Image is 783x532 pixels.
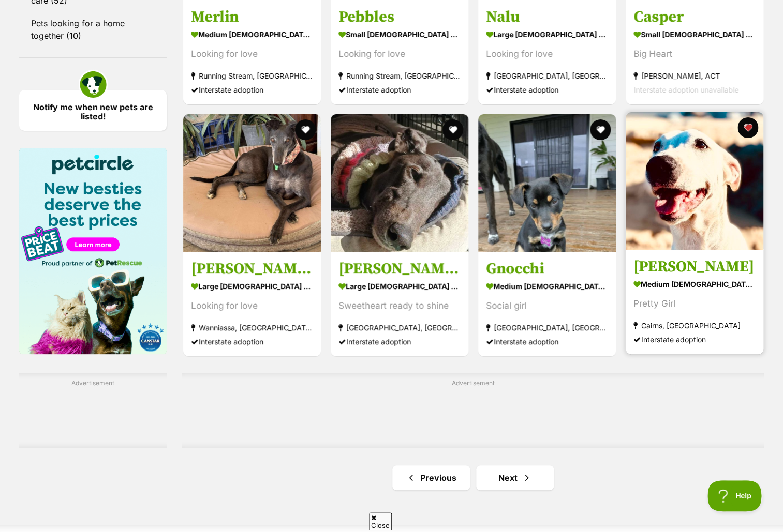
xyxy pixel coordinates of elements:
[19,90,167,131] a: Notify me when new pets are listed!
[633,7,756,27] h3: Casper
[331,114,468,252] img: Dixie, the greyhound - Greyhound Dog
[338,299,461,313] div: Sweetheart ready to shine
[338,321,461,335] strong: [GEOGRAPHIC_DATA], [GEOGRAPHIC_DATA]
[331,251,468,356] a: [PERSON_NAME], the greyhound large [DEMOGRAPHIC_DATA] Dog Sweetheart ready to shine [GEOGRAPHIC_D...
[486,279,608,294] strong: medium [DEMOGRAPHIC_DATA] Dog
[633,257,756,277] h3: [PERSON_NAME]
[626,112,763,250] img: Alexis - Bull Arab Dog
[442,119,463,140] button: favourite
[191,47,313,61] div: Looking for love
[633,85,738,94] span: Interstate adoption unavailable
[191,279,313,294] strong: large [DEMOGRAPHIC_DATA] Dog
[191,69,313,83] strong: Running Stream, [GEOGRAPHIC_DATA]
[486,47,608,61] div: Looking for love
[633,69,756,83] strong: [PERSON_NAME], ACT
[191,299,313,313] div: Looking for love
[191,83,313,97] div: Interstate adoption
[486,335,608,348] div: Interstate adoption
[182,373,764,448] div: Advertisement
[19,12,167,47] a: Pets looking for a home together (10)
[476,465,554,490] a: Next page
[486,7,608,27] h3: Nalu
[486,83,608,97] div: Interstate adoption
[338,47,461,61] div: Looking for love
[633,297,756,311] div: Pretty Girl
[633,27,756,42] strong: small [DEMOGRAPHIC_DATA] Dog
[369,512,392,530] span: Close
[19,148,167,355] img: Pet Circle promo banner
[19,373,167,448] div: Advertisement
[486,27,608,42] strong: large [DEMOGRAPHIC_DATA] Dog
[191,7,313,27] h3: Merlin
[633,332,756,346] div: Interstate adoption
[191,321,313,335] strong: Wanniassa, [GEOGRAPHIC_DATA]
[191,335,313,348] div: Interstate adoption
[633,47,756,61] div: Big Heart
[295,119,316,140] button: favourite
[478,114,616,252] img: Gnocchi - Australian Cattle Dog x Australian Kelpie Dog
[191,259,313,279] h3: [PERSON_NAME], the greyhound
[182,465,764,490] nav: Pagination
[338,27,461,42] strong: small [DEMOGRAPHIC_DATA] Dog
[486,321,608,335] strong: [GEOGRAPHIC_DATA], [GEOGRAPHIC_DATA]
[633,318,756,332] strong: Cairns, [GEOGRAPHIC_DATA]
[338,335,461,348] div: Interstate adoption
[338,7,461,27] h3: Pebbles
[392,465,470,490] a: Previous page
[486,299,608,313] div: Social girl
[183,114,321,252] img: Chloe, the greyhound - Greyhound Dog
[338,259,461,279] h3: [PERSON_NAME], the greyhound
[486,259,608,279] h3: Gnocchi
[478,251,616,356] a: Gnocchi medium [DEMOGRAPHIC_DATA] Dog Social girl [GEOGRAPHIC_DATA], [GEOGRAPHIC_DATA] Interstate...
[338,69,461,83] strong: Running Stream, [GEOGRAPHIC_DATA]
[338,83,461,97] div: Interstate adoption
[191,27,313,42] strong: medium [DEMOGRAPHIC_DATA] Dog
[486,69,608,83] strong: [GEOGRAPHIC_DATA], [GEOGRAPHIC_DATA]
[626,249,763,354] a: [PERSON_NAME] medium [DEMOGRAPHIC_DATA] Dog Pretty Girl Cairns, [GEOGRAPHIC_DATA] Interstate adop...
[737,117,758,138] button: favourite
[633,277,756,292] strong: medium [DEMOGRAPHIC_DATA] Dog
[338,279,461,294] strong: large [DEMOGRAPHIC_DATA] Dog
[707,480,762,511] iframe: Help Scout Beacon - Open
[590,119,611,140] button: favourite
[183,251,321,356] a: [PERSON_NAME], the greyhound large [DEMOGRAPHIC_DATA] Dog Looking for love Wanniassa, [GEOGRAPHIC...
